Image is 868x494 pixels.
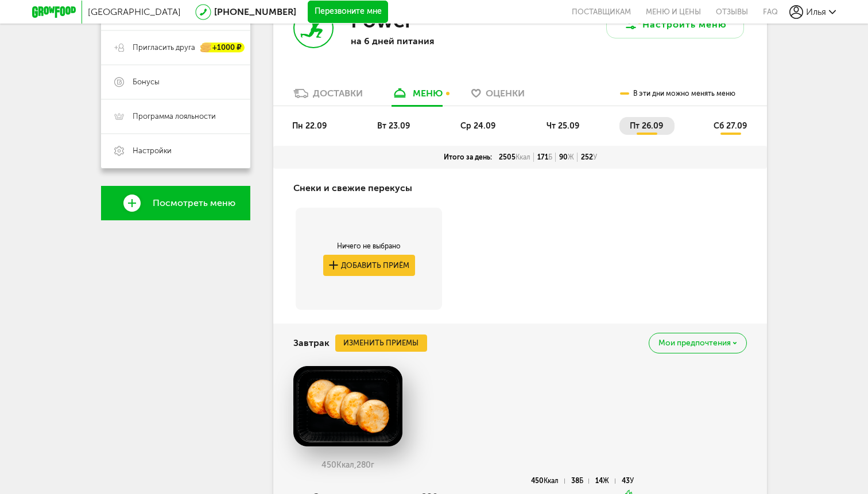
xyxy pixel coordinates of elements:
h4: Завтрак [293,332,330,354]
a: [PHONE_NUMBER] [214,6,296,17]
div: В эти дни можно менять меню [620,82,735,106]
span: пн 22.09 [292,121,327,131]
span: сб 27.09 [714,121,747,131]
div: Ничего не выбрано [323,242,415,251]
span: [GEOGRAPHIC_DATA] [88,6,181,17]
span: Оценки [486,88,525,99]
span: вт 23.09 [377,121,410,131]
div: 14 [595,479,615,484]
span: Ж [603,477,609,485]
a: Доставки [288,87,369,106]
div: Доставки [313,88,363,99]
div: 450 [531,479,564,484]
div: 43 [622,479,634,484]
span: Ж [568,153,574,161]
span: чт 25.09 [547,121,579,131]
span: Ккал [516,153,530,161]
span: Бонусы [133,77,160,87]
button: Изменить приемы [335,334,427,352]
span: Б [579,477,583,485]
button: Добавить приём [323,255,415,276]
div: 38 [571,479,589,484]
div: +1000 ₽ [201,43,245,53]
span: У [593,153,597,161]
a: Настройки [101,134,250,168]
a: Оценки [466,87,530,106]
span: Посмотреть меню [153,198,235,208]
div: 171 [534,153,556,162]
span: Мои предпочтения [658,339,731,347]
div: 2505 [495,153,534,162]
span: Пригласить друга [133,42,195,53]
span: Б [548,153,552,161]
div: 450 280 [293,461,402,470]
span: пт 26.09 [630,121,663,131]
span: У [630,477,634,485]
span: Ккал, [336,460,356,470]
a: Пригласить друга +1000 ₽ [101,30,250,65]
span: Настройки [133,146,172,156]
button: Настроить меню [606,11,744,38]
div: 252 [578,153,600,162]
img: big_5rrsDeFsxAwtWuEk.png [293,366,402,446]
a: Бонусы [101,65,250,99]
div: меню [413,88,443,99]
span: Программа лояльности [133,111,216,122]
div: Итого за день: [440,153,495,162]
span: ср 24.09 [460,121,495,131]
p: на 6 дней питания [351,36,500,46]
span: г [371,460,374,470]
h4: Снеки и свежие перекусы [293,177,412,199]
a: Программа лояльности [101,99,250,134]
button: Перезвоните мне [308,1,388,24]
span: Илья [806,6,826,17]
span: Ккал [544,477,559,485]
a: меню [386,87,448,106]
a: Посмотреть меню [101,186,250,220]
div: 90 [556,153,578,162]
